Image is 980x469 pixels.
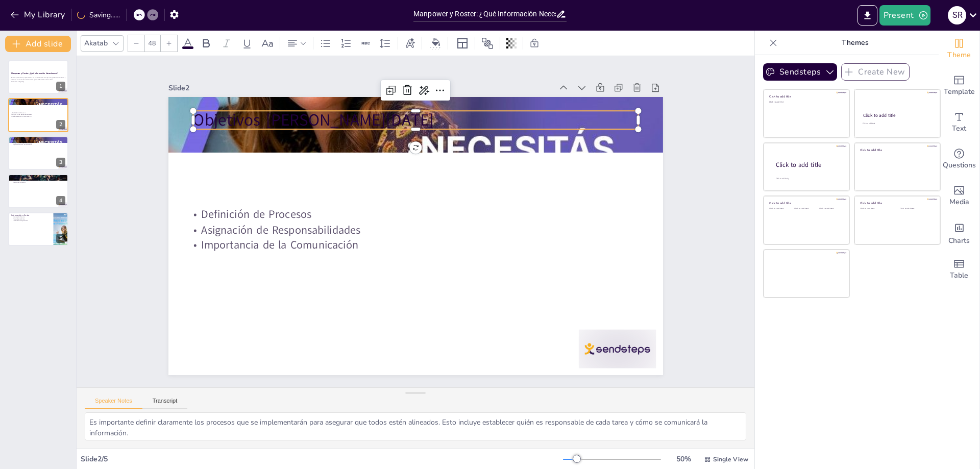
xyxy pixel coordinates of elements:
[82,36,110,50] div: Akatab
[947,50,971,61] span: Theme
[11,144,65,146] p: Importancia de la Comunicación
[939,104,979,141] div: Add text boxes
[142,398,188,409] button: Transcript
[939,178,979,214] div: Add images, graphics, shapes or video
[56,234,65,243] div: 5
[939,67,979,104] div: Add ready made slides
[769,208,792,210] div: Click to add text
[841,63,910,81] button: Create New
[671,454,696,464] div: 50 %
[11,176,65,179] p: Procesos Requeridos
[56,196,65,205] div: 4
[863,122,930,125] div: Click to add text
[713,455,748,463] span: Single View
[939,214,979,251] div: Add charts and graphs
[11,180,65,182] p: Identificación de Cuellos de Botella
[10,113,64,115] p: Asignación de Responsabilidades
[860,201,933,205] div: Click to add title
[763,63,837,81] button: Sendsteps
[794,208,817,210] div: Click to add text
[860,147,933,152] div: Click to add title
[8,212,68,246] div: 5
[187,237,632,253] p: Importancia de la Comunicación
[11,140,65,142] p: Definición de Procesos
[781,31,928,55] p: Themes
[949,196,969,208] span: Media
[10,115,64,117] p: Importancia de la Comunicación
[939,31,979,67] div: Change the overall theme
[85,398,142,409] button: Speaker Notes
[56,82,65,91] div: 1
[81,454,563,464] div: Slide 2 / 5
[428,38,444,48] div: Background color
[77,10,120,20] div: Saving......
[11,219,51,221] p: Cambios en Asignaciones
[8,60,68,94] div: 1
[187,207,632,222] p: Definición de Procesos
[943,160,976,171] span: Questions
[413,7,556,21] input: Insert title
[8,174,68,208] div: 4
[5,36,71,52] button: Add slide
[11,213,51,216] p: Información a Enviar
[948,235,970,246] span: Charts
[819,208,842,210] div: Click to add text
[168,83,553,93] div: Slide 2
[952,123,966,134] span: Text
[11,178,65,180] p: Establecimiento de Flujo de Trabajo
[481,37,494,50] span: Position
[11,77,65,81] p: En esta presentación, exploraremos los procesos necesarios para la gestión de manpower y roster, ...
[863,112,931,118] div: Click to add title
[8,136,68,170] div: 3
[85,412,746,440] textarea: Es importante definir claramente los procesos que se implementarán para asegurar que todos estén ...
[11,81,65,83] p: Generated with [URL]
[11,138,65,141] p: Objetivos [PERSON_NAME][DATE]
[939,251,979,288] div: Add a table
[8,7,69,23] button: My Library
[948,6,966,24] div: S R
[939,141,979,178] div: Get real-time input from your audience
[857,5,877,26] button: Export to PowerPoint
[860,208,892,210] div: Click to add text
[950,270,968,281] span: Table
[11,142,65,144] p: Asignación de Responsabilidades
[769,201,842,205] div: Click to add title
[11,100,65,103] p: Objetivos [PERSON_NAME][DATE]
[11,182,65,184] p: Revisiones Periódicas
[900,208,932,210] div: Click to add text
[187,222,632,237] p: Asignación de Responsabilidades
[11,72,58,75] strong: Manpower y Roster: ¿Qué Información Necesitamos?
[11,216,51,218] p: Información Precisa
[402,35,418,52] div: Text effects
[193,109,638,132] p: Objetivos [PERSON_NAME][DATE]
[769,94,842,98] div: Click to add title
[8,98,68,132] div: 2
[944,86,975,97] span: Template
[454,35,471,52] div: Layout
[948,5,966,26] button: S R
[776,178,840,180] div: Click to add body
[11,218,51,220] p: Protocolos de Envío
[879,5,930,26] button: Present
[56,158,65,167] div: 3
[56,120,65,129] div: 2
[10,112,64,114] p: Definición de Procesos
[776,161,841,169] div: Click to add title
[769,101,842,104] div: Click to add text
